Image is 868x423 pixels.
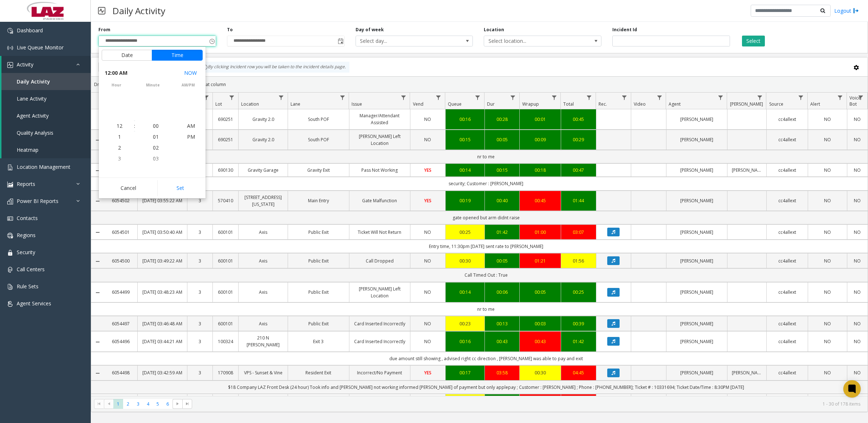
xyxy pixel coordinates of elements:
[217,116,234,123] a: 690251
[489,320,515,327] div: 00:13
[852,136,863,143] a: NO
[354,197,406,204] a: Gate Malfunction
[771,167,803,174] a: cc4allext
[424,370,431,376] span: YES
[484,27,504,33] label: Location
[450,167,480,174] a: 00:14
[835,93,845,102] a: Alert Filter Menu
[91,168,104,174] a: Collapse Details
[424,116,431,122] span: NO
[182,399,192,409] span: Go to the last page
[434,93,443,102] a: Vend Filter Menu
[104,302,868,316] td: nr to me
[217,257,234,264] a: 600101
[671,229,723,236] a: [PERSON_NAME]
[852,369,863,376] a: NO
[424,258,431,264] span: NO
[7,233,13,239] img: 'icon'
[489,289,515,296] div: 00:06
[489,257,515,264] div: 00:05
[109,2,169,20] h3: Daily Activity
[109,338,133,345] a: 6054496
[524,229,556,236] a: 01:00
[489,116,515,123] a: 00:28
[292,136,344,143] a: South POF
[812,289,843,296] a: NO
[415,229,441,236] a: NO
[489,369,515,376] a: 03:58
[192,369,208,376] a: 3
[7,45,13,51] img: 'icon'
[415,197,441,204] a: YES
[7,301,13,307] img: 'icon'
[524,369,556,376] div: 00:30
[565,229,592,236] a: 03:07
[565,116,592,123] a: 00:45
[524,116,556,123] a: 00:01
[7,267,13,273] img: 'icon'
[356,27,384,33] label: Day of week
[243,136,283,143] a: Gravity 2.0
[524,338,556,345] div: 00:43
[489,167,515,174] div: 00:15
[424,338,431,345] span: NO
[524,136,556,143] div: 00:09
[484,36,577,46] span: Select location...
[201,93,211,102] a: H Filter Menu
[17,249,35,256] span: Security
[415,369,441,376] a: YES
[812,229,843,236] a: NO
[1,73,91,90] a: Daily Activity
[98,27,110,33] label: From
[565,197,592,204] a: 01:44
[450,136,480,143] a: 00:15
[354,257,406,264] a: Call Dropped
[415,257,441,264] a: NO
[243,289,283,296] a: Axis
[755,93,764,102] a: Parker Filter Menu
[354,285,406,299] a: [PERSON_NAME] Left Location
[812,116,843,123] a: NO
[336,36,344,46] span: Toggle popup
[565,320,592,327] a: 00:39
[91,259,104,264] a: Collapse Details
[812,136,843,143] a: NO
[612,27,637,33] label: Incident Id
[142,257,182,264] a: [DATE] 03:49:22 AM
[217,338,234,345] a: 100324
[142,197,182,204] a: [DATE] 03:55:22 AM
[243,167,283,174] a: Gravity Garage
[853,7,859,15] img: logout
[671,320,723,327] a: [PERSON_NAME]
[104,211,868,224] td: gate opened but arm didnt raise
[17,283,38,290] span: Rule Sets
[354,338,406,345] a: Card Inserted Incorrectly
[450,369,480,376] a: 00:17
[163,399,173,409] span: Page 6
[109,257,133,264] a: 6054500
[450,116,480,123] div: 00:16
[565,167,592,174] div: 00:47
[243,116,283,123] a: Gravity 2.0
[354,133,406,147] a: [PERSON_NAME] Left Location
[450,229,480,236] a: 00:25
[565,136,592,143] div: 00:29
[109,229,133,236] a: 6054501
[337,93,347,102] a: Lane Filter Menu
[217,167,234,174] a: 690130
[565,257,592,264] div: 01:56
[17,300,51,307] span: Agent Services
[7,250,13,256] img: 'icon'
[671,197,723,204] a: [PERSON_NAME]
[584,93,594,102] a: Total Filter Menu
[671,369,723,376] a: [PERSON_NAME]
[424,229,431,235] span: NO
[354,167,406,174] a: Pass Not Working
[524,197,556,204] div: 00:45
